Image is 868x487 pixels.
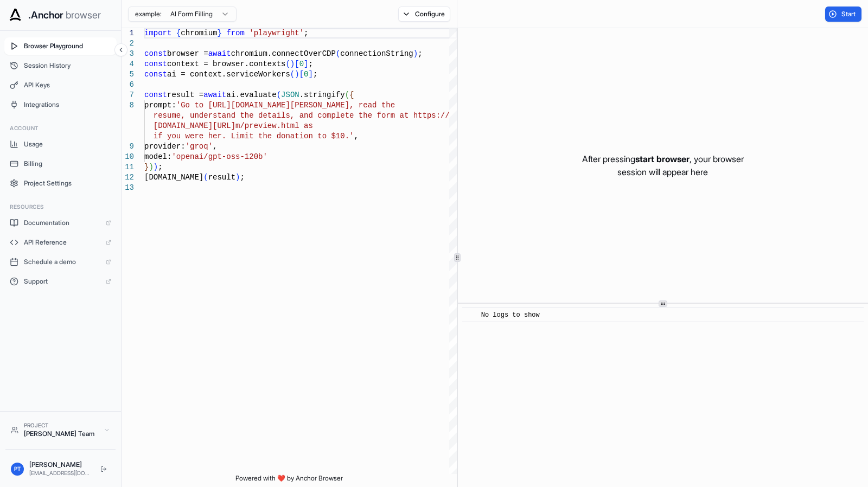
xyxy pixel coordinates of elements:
span: start browser [635,153,690,164]
a: Support [4,273,117,290]
span: result [208,173,235,182]
span: ) [149,163,153,171]
span: ad the [368,101,395,110]
span: const [144,49,167,58]
span: 'playwright' [249,29,304,37]
span: Support [24,277,100,286]
span: ] [308,70,312,79]
span: const [144,70,167,79]
span: ​ [468,310,473,321]
p: After pressing , your browser session will appear here [582,152,744,178]
span: Usage [24,140,111,149]
div: 7 [122,90,134,100]
span: ; [240,173,244,182]
span: No logs to show [481,311,540,319]
button: Collapse sidebar [114,43,127,56]
span: ( [290,70,295,79]
span: await [203,91,226,99]
span: ; [304,29,308,37]
span: Billing [24,159,111,168]
span: { [176,29,181,37]
span: ai = context.serviceWorkers [167,70,290,79]
span: Documentation [24,219,100,227]
span: import [144,29,171,37]
span: [ [295,60,299,68]
span: Start [841,10,857,18]
span: provider: [144,142,186,151]
div: 10 [122,152,134,162]
div: 11 [122,162,134,172]
button: Project Settings [4,175,117,192]
div: 2 [122,39,134,49]
span: .Anchor [28,8,63,23]
span: Schedule a demo [24,258,100,266]
span: chromium.connectOverCDP [231,49,336,58]
span: , [213,142,217,151]
span: 'groq' [186,142,213,151]
button: API Keys [4,76,117,94]
div: 6 [122,80,134,90]
span: Session History [24,61,111,70]
span: chromium [181,29,217,37]
button: Integrations [4,96,117,113]
h3: Account [10,124,111,132]
div: 3 [122,49,134,59]
button: Logout [97,463,110,476]
span: browser = [167,49,208,58]
span: ) [290,60,295,68]
button: Configure [398,7,451,22]
span: } [217,29,221,37]
span: from [226,29,245,37]
div: 4 [122,59,134,69]
span: ; [158,163,162,171]
span: const [144,91,167,99]
span: ai.evaluate [226,91,276,99]
div: 8 [122,100,134,111]
span: [ [299,70,304,79]
span: ) [154,163,158,171]
span: , [354,132,358,140]
span: Project Settings [24,179,111,188]
span: [DOMAIN_NAME][URL] [154,121,235,130]
a: Documentation [4,214,117,232]
span: Integrations [24,100,111,109]
span: PT [14,465,21,473]
span: ( [277,91,281,99]
a: Schedule a demo [4,253,117,271]
span: ( [285,60,290,68]
span: example: [135,10,162,18]
span: 'Go to [URL][DOMAIN_NAME][PERSON_NAME], re [176,101,368,110]
span: await [208,49,231,58]
h3: Resources [10,203,111,211]
span: 0 [304,70,308,79]
span: result = [167,91,203,99]
span: 0 [299,60,304,68]
div: [PERSON_NAME] Team [24,430,98,438]
span: ) [235,173,240,182]
span: prompt: [144,101,176,110]
span: ] [304,60,308,68]
span: ; [313,70,317,79]
span: } [144,163,149,171]
span: orm at https:// [381,111,450,120]
span: ) [295,70,299,79]
div: 5 [122,69,134,80]
button: Project[PERSON_NAME] Team [5,417,116,443]
span: ( [203,173,208,182]
span: connectionString [340,49,413,58]
span: ; [418,49,422,58]
span: Browser Playground [24,42,111,50]
span: resume, understand the details, and complete the f [154,111,381,120]
button: Usage [4,136,117,153]
button: Session History [4,57,117,74]
span: API Reference [24,238,100,247]
button: Browser Playground [4,37,117,55]
span: 'openai/gpt-oss-120b' [171,152,267,161]
div: 9 [122,142,134,152]
div: 13 [122,183,134,193]
span: ( [345,91,349,99]
span: .stringify [299,91,345,99]
button: Billing [4,155,117,172]
span: ) [413,49,418,58]
span: { [349,91,354,99]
